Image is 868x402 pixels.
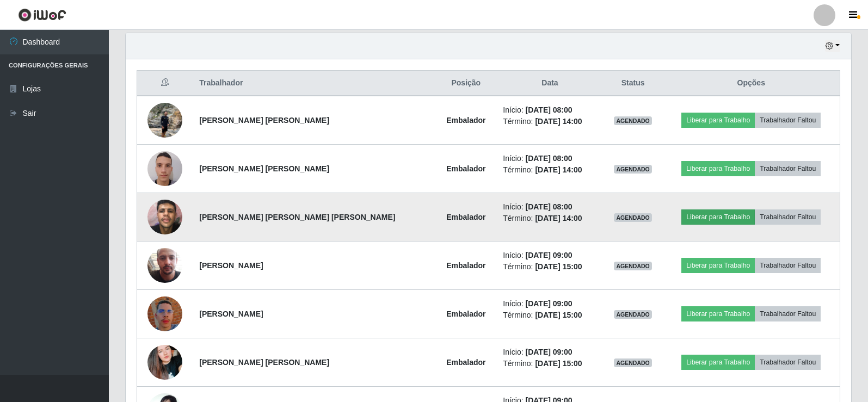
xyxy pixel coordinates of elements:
th: Opções [662,71,840,96]
time: [DATE] 08:00 [526,154,572,163]
li: Início: [503,298,597,310]
button: Liberar para Trabalho [681,113,755,128]
li: Início: [503,153,597,164]
strong: [PERSON_NAME] [199,310,263,318]
strong: Embalador [446,213,485,221]
strong: [PERSON_NAME] [PERSON_NAME] [199,116,329,125]
li: Início: [503,347,597,358]
span: AGENDADO [614,213,652,222]
strong: Embalador [446,116,485,125]
th: Data [496,71,604,96]
strong: [PERSON_NAME] [PERSON_NAME] [199,358,329,367]
button: Trabalhador Faltou [755,209,821,225]
li: Término: [503,358,597,369]
li: Início: [503,104,597,116]
strong: [PERSON_NAME] [199,261,263,270]
button: Liberar para Trabalho [681,355,755,370]
strong: [PERSON_NAME] [PERSON_NAME] [PERSON_NAME] [199,213,395,221]
time: [DATE] 08:00 [526,106,572,114]
time: [DATE] 09:00 [526,299,572,308]
button: Liberar para Trabalho [681,258,755,273]
button: Liberar para Trabalho [681,161,755,176]
time: [DATE] 09:00 [526,348,572,356]
strong: Embalador [446,164,485,173]
img: 1745843945427.jpeg [147,234,182,296]
span: AGENDADO [614,262,652,270]
li: Término: [503,213,597,224]
img: 1700098236719.jpeg [147,97,182,143]
time: [DATE] 15:00 [535,359,582,368]
img: 1740069630829.jpeg [147,194,182,240]
button: Trabalhador Faltou [755,355,821,370]
time: [DATE] 15:00 [535,262,582,271]
img: 1709915413982.jpeg [147,331,182,393]
time: [DATE] 15:00 [535,311,582,319]
strong: [PERSON_NAME] [PERSON_NAME] [199,164,329,173]
li: Início: [503,250,597,261]
strong: Embalador [446,261,485,270]
button: Liberar para Trabalho [681,306,755,321]
button: Trabalhador Faltou [755,113,821,128]
th: Posição [435,71,496,96]
time: [DATE] 14:00 [535,165,582,174]
span: AGENDADO [614,310,652,319]
li: Término: [503,164,597,176]
th: Trabalhador [193,71,435,96]
span: AGENDADO [614,358,652,367]
time: [DATE] 14:00 [535,117,582,126]
strong: Embalador [446,358,485,367]
time: [DATE] 09:00 [526,251,572,259]
button: Trabalhador Faltou [755,306,821,321]
li: Término: [503,310,597,321]
li: Início: [503,201,597,213]
li: Término: [503,116,597,127]
img: 1714228813172.jpeg [147,145,182,191]
li: Término: [503,261,597,273]
strong: Embalador [446,310,485,318]
span: AGENDADO [614,116,652,125]
time: [DATE] 08:00 [526,202,572,211]
img: CoreUI Logo [18,8,66,22]
img: 1690047779776.jpeg [147,283,182,345]
time: [DATE] 14:00 [535,214,582,222]
button: Trabalhador Faltou [755,258,821,273]
button: Liberar para Trabalho [681,209,755,225]
th: Status [604,71,663,96]
span: AGENDADO [614,165,652,174]
button: Trabalhador Faltou [755,161,821,176]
